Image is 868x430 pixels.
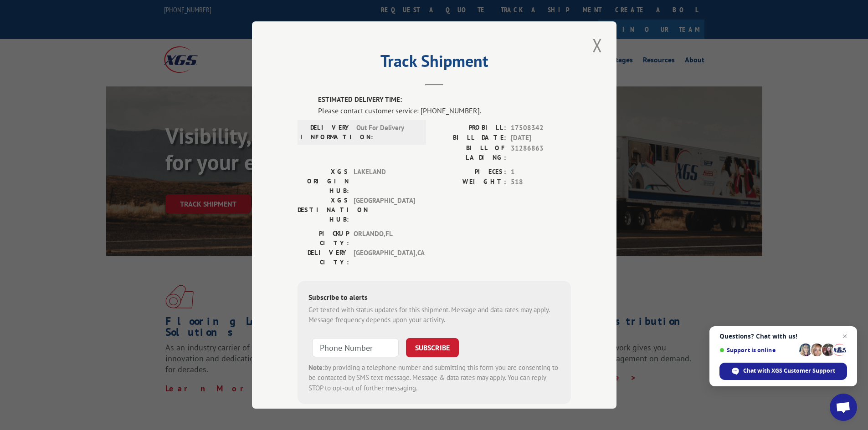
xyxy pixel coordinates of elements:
label: DELIVERY INFORMATION: [300,123,352,142]
span: Questions? Chat with us! [719,333,847,340]
div: Subscribe to alerts [308,292,560,305]
span: LAKELAND [354,167,415,196]
div: Please contact customer service: [PHONE_NUMBER]. [318,105,571,116]
label: PICKUP CITY: [298,229,349,248]
span: 31286863 [511,143,571,162]
label: BILL OF LADING: [434,143,506,162]
input: Phone Number [312,338,399,357]
a: Open chat [830,394,857,421]
span: Chat with XGS Customer Support [743,367,835,375]
button: SUBSCRIBE [406,338,459,357]
div: Get texted with status updates for this shipment. Message and data rates may apply. Message frequ... [308,305,560,325]
span: 1 [511,167,571,177]
span: Support is online [719,347,796,354]
label: XGS ORIGIN HUB: [298,167,349,196]
label: DELIVERY CITY: [298,248,349,267]
label: XGS DESTINATION HUB: [298,196,349,224]
span: 17508342 [511,123,571,133]
span: Out For Delivery [356,123,418,142]
label: WEIGHT: [434,177,506,187]
span: Chat with XGS Customer Support [719,363,847,380]
strong: Note: [308,363,324,372]
span: ORLANDO , FL [354,229,415,248]
button: Close modal [590,33,605,58]
span: 518 [511,177,571,187]
label: PIECES: [434,167,506,177]
label: PROBILL: [434,123,506,133]
div: by providing a telephone number and submitting this form you are consenting to be contacted by SM... [308,363,560,394]
h2: Track Shipment [298,55,571,72]
span: [GEOGRAPHIC_DATA] [354,196,415,224]
label: ESTIMATED DELIVERY TIME: [318,95,571,105]
label: BILL DATE: [434,133,506,143]
span: [GEOGRAPHIC_DATA] , CA [354,248,415,267]
span: [DATE] [511,133,571,143]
